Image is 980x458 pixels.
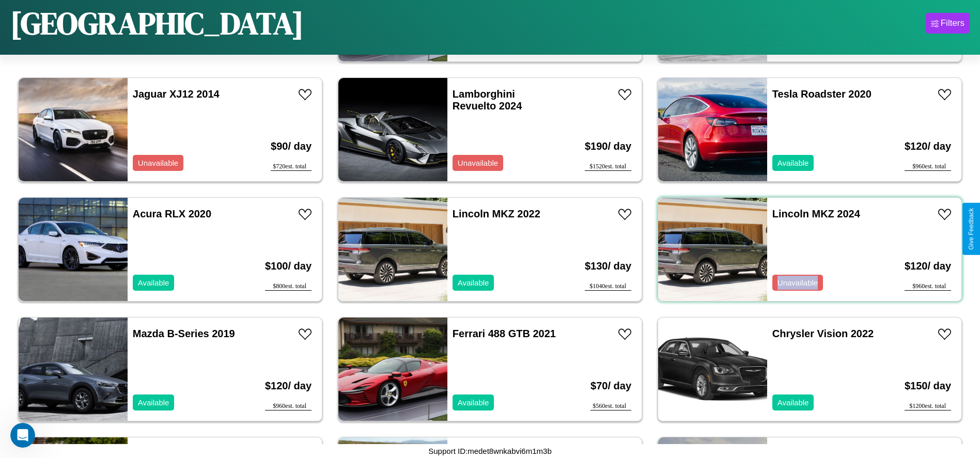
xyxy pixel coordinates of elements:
div: Give Feedback [968,208,975,250]
a: Chrysler Vision 2022 [772,328,874,339]
div: $ 1040 est. total [585,282,631,291]
a: Lamborghini Revuelto 2024 [453,88,522,112]
a: Tesla Roadster 2020 [772,88,872,100]
a: Acura RLX 2020 [133,208,211,219]
h1: [GEOGRAPHIC_DATA] [10,2,304,44]
div: $ 800 est. total [265,282,312,291]
p: Unavailable [777,276,818,290]
a: Jaguar XJ12 2014 [133,88,220,100]
a: Lincoln MKZ 2024 [772,208,860,219]
a: Lincoln MKZ 2022 [453,208,540,219]
div: $ 960 est. total [905,163,951,171]
h3: $ 120 / day [905,130,951,163]
p: Unavailable [138,156,178,170]
p: Available [777,156,809,170]
h3: $ 120 / day [265,370,312,402]
p: Available [458,396,489,409]
p: Unavailable [458,156,498,170]
p: Available [458,276,489,290]
p: Available [777,396,809,409]
h3: $ 70 / day [590,370,631,402]
h3: $ 100 / day [265,250,312,282]
div: $ 960 est. total [905,282,951,291]
div: $ 960 est. total [265,402,312,410]
div: $ 1520 est. total [585,163,631,171]
h3: $ 190 / day [585,130,631,163]
h3: $ 130 / day [585,250,631,282]
a: Ferrari 488 GTB 2021 [453,328,556,339]
div: $ 1200 est. total [905,402,951,410]
p: Support ID: medet8wnkabvi6m1m3b [428,444,551,458]
div: Filters [941,18,965,28]
button: Filters [926,13,970,34]
a: Mazda B-Series 2019 [133,328,235,339]
h3: $ 120 / day [905,250,951,282]
p: Available [138,276,169,290]
div: $ 720 est. total [271,163,312,171]
h3: $ 90 / day [271,130,312,163]
p: Available [138,396,169,409]
h3: $ 150 / day [905,370,951,402]
iframe: Intercom live chat [10,423,35,448]
div: $ 560 est. total [590,402,631,410]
